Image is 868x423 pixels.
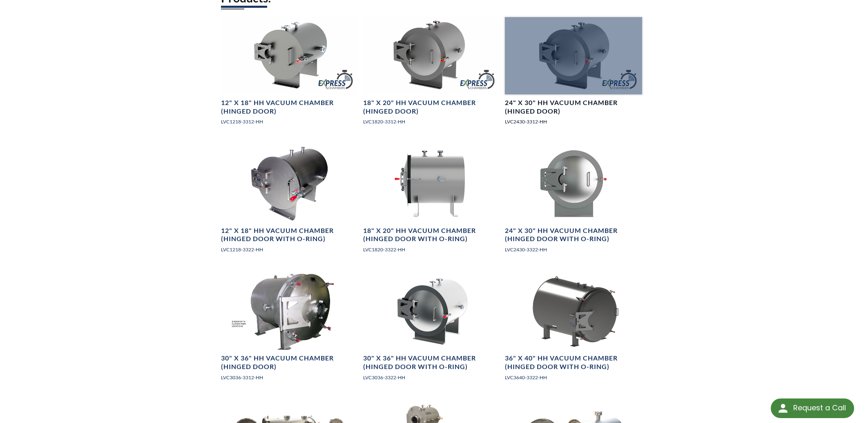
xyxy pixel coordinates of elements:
p: LVC2430-3312-HH [505,118,642,125]
div: Request a Call [771,398,854,418]
h4: 12" X 18" HH Vacuum Chamber (Hinged Door) [221,98,358,116]
h4: 18" X 20" HH Vacuum Chamber (Hinged Door with O-ring) [363,226,500,244]
a: Horizontal High Vacuum Chamber, left side angle view30" X 36" HH Vacuum Chamber (Hinged Door)LVC3... [221,273,358,388]
a: LVC1820-3312-HH Horizontal Express Chamber, angled view18" X 20" HH Vacuum Chamber (Hinged Door)L... [363,17,500,132]
h4: 24" X 30" HH Vacuum Chamber (Hinged Door) [505,98,642,116]
a: LVC1820-3322-HH Horizontal Vacuum Chamber, side view18" X 20" HH Vacuum Chamber (Hinged Door with... [363,145,500,260]
p: LVC3036-3322-HH [363,374,500,381]
p: LVC1218-3322-HH [221,246,358,253]
h4: 30" X 36" HH Vacuum Chamber (Hinged Door with O-ring) [363,354,500,371]
h4: 18" X 20" HH Vacuum Chamber (Hinged Door) [363,98,500,116]
p: LVC2430-3322-HH [505,246,642,253]
a: LVC2430-3322-HH Vacuum Chamber, front view24" X 30" HH Vacuum Chamber (Hinged Door with O-ring)LV... [505,145,642,260]
div: Request a Call [793,398,846,417]
p: LVC1820-3312-HH [363,118,500,125]
img: round button [777,402,790,415]
a: LVC2430-3312-HH Horizontal Express Chamber, angled view24" X 30" HH Vacuum Chamber (Hinged Door)L... [505,17,642,132]
a: LVC1218-3322-HH, angled view12" X 18" HH Vacuum Chamber (Hinged Door with O-ring)LVC1218-3322-HH [221,145,358,260]
p: LVC1218-3312-HH [221,118,358,125]
p: LVC3036-3312-HH [221,374,358,381]
h4: 24" X 30" HH Vacuum Chamber (Hinged Door with O-ring) [505,226,642,244]
h4: 30" X 36" HH Vacuum Chamber (Hinged Door) [221,354,358,371]
a: LVC1218-3312-HH Express Chamber, side view12" X 18" HH Vacuum Chamber (Hinged Door)LVC1218-3312-HH [221,17,358,132]
p: LVC1820-3322-HH [363,246,500,253]
h4: 36" X 40" HH Vacuum Chamber (Hinged Door with O-ring) [505,354,642,371]
h4: 12" X 18" HH Vacuum Chamber (Hinged Door with O-ring) [221,226,358,244]
a: 36" X 40" HH VACUUM CHAMBER Left view36" X 40" HH Vacuum Chamber (Hinged Door with O-ring)LVC3640... [505,273,642,388]
p: LVC3640-3322-HH [505,374,642,381]
a: LVC2430-3322-HH Horizontal Vacuum Chamber Hinged Door, right side angle view30" X 36" HH Vacuum C... [363,273,500,388]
